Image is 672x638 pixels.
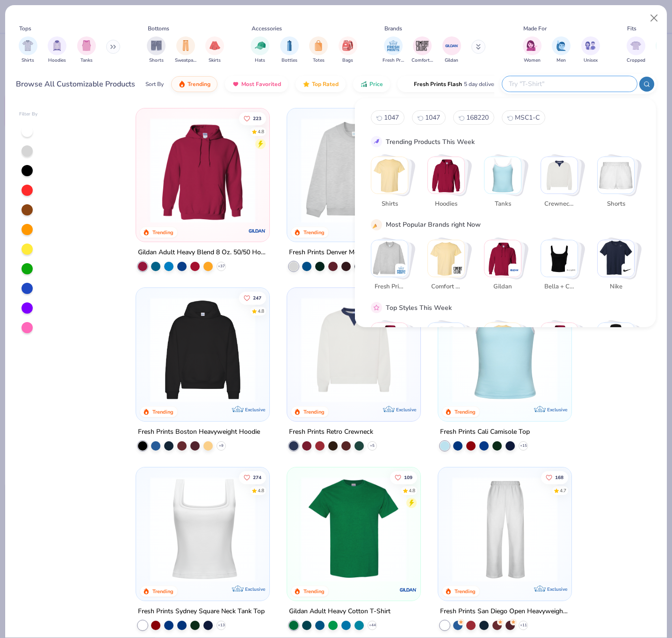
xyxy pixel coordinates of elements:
[397,265,406,275] img: Fresh Prints
[487,282,518,292] span: Gildan
[541,240,584,295] button: Stack Card Button Bella + Canvas
[289,606,390,617] div: Gildan Adult Heavy Cotton T-Shirt
[442,36,461,64] div: filter for Gildan
[627,24,636,33] div: Fits
[585,40,596,51] img: Unisex Image
[280,36,299,64] div: filter for Bottles
[427,323,470,378] button: Stack Card Button Sportswear
[397,76,506,92] button: Fresh Prints Flash5 day delivery
[386,303,452,313] div: Top Styles This Week
[241,80,281,88] span: Most Favorited
[342,57,353,64] span: Bags
[523,36,542,64] div: filter for Women
[147,36,166,64] button: filter button
[371,157,408,194] img: Shirts
[296,477,411,582] img: db319196-8705-402d-8b46-62aaa07ed94f
[487,200,518,209] span: Tanks
[372,303,381,312] img: pink_star.gif
[383,57,404,64] span: Fresh Prints
[396,407,416,413] span: Exclusive
[645,9,663,27] button: Close
[556,40,566,51] img: Men Image
[600,200,631,209] span: Shorts
[597,240,640,295] button: Stack Card Button Nike
[255,40,266,51] img: Hats Image
[541,240,578,277] img: Bella + Canvas
[630,40,641,51] img: Cropped Image
[251,36,269,64] button: filter button
[383,36,404,64] button: filter button
[258,487,264,494] div: 4.8
[138,247,267,258] div: Gildan Adult Heavy Blend 8 Oz. 50/50 Hooded Sweatshirt
[508,79,630,89] input: Try "T-Shirt"
[547,407,567,413] span: Exclusive
[371,157,414,212] button: Stack Card Button Shirts
[313,57,325,64] span: Totes
[371,240,408,277] img: Fresh Prints
[484,157,527,212] button: Stack Card Button Tanks
[253,116,261,121] span: 223
[181,40,191,51] img: Sweatpants Image
[627,57,645,64] span: Cropped
[19,36,37,64] div: filter for Shirts
[145,118,260,223] img: 01756b78-01f6-4cc6-8d8a-3c30c1a0c8ac
[48,57,66,64] span: Hoodies
[289,426,373,438] div: Fresh Prints Retro Crewneck
[427,157,470,212] button: Stack Card Button Hoodies
[371,323,408,359] img: Classic
[175,57,196,64] span: Sweatpants
[353,76,390,92] button: Price
[412,110,446,125] button: 10471
[560,487,566,494] div: 4.7
[427,240,470,295] button: Stack Card Button Comfort Colors
[440,426,530,438] div: Fresh Prints Cali Camisole Top
[371,240,414,295] button: Stack Card Button Fresh Prints
[386,39,400,53] img: Fresh Prints Image
[48,36,66,64] button: filter button
[339,36,357,64] div: filter for Bags
[598,240,634,277] img: Nike
[598,323,634,359] img: Preppy
[289,247,419,258] div: Fresh Prints Denver Mock Neck Heavyweight Sweatshirt
[225,76,288,92] button: Most Favorited
[251,36,269,64] div: filter for Hats
[138,606,265,617] div: Fresh Prints Sydney Square Neck Tank Top
[372,221,381,229] img: party_popper.gif
[484,157,521,194] img: Tanks
[428,240,464,277] img: Comfort Colors
[547,586,567,592] span: Exclusive
[405,80,412,88] img: flash.gif
[296,118,411,223] img: f5d85501-0dbb-4ee4-b115-c08fa3845d83
[210,40,220,51] img: Skirts Image
[386,137,475,147] div: Trending Products This Week
[282,57,297,64] span: Bottles
[312,80,339,88] span: Top Rated
[303,80,310,88] img: TopRated.gif
[374,282,405,292] span: Fresh Prints
[371,110,405,125] button: 1047 0
[255,57,265,64] span: Hats
[428,157,464,194] img: Hoodies
[339,36,357,64] button: filter button
[412,36,433,64] button: filter button
[566,265,576,275] img: Bella + Canvas
[245,407,265,413] span: Exclusive
[415,39,429,53] img: Comfort Colors Image
[541,323,584,378] button: Stack Card Button Cozy
[175,36,196,64] button: filter button
[245,586,265,592] span: Exclusive
[151,40,162,51] img: Shorts Image
[148,24,169,33] div: Bottoms
[390,471,417,484] button: Like
[555,475,564,480] span: 168
[541,323,578,359] img: Cozy
[369,80,383,88] span: Price
[175,36,196,64] div: filter for Sweatpants
[145,80,164,88] div: Sort By
[414,80,462,88] span: Fresh Prints Flash
[541,157,584,212] button: Stack Card Button Crewnecks
[239,291,266,304] button: Like
[597,323,640,378] button: Stack Card Button Preppy
[309,36,328,64] button: filter button
[171,76,217,92] button: Trending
